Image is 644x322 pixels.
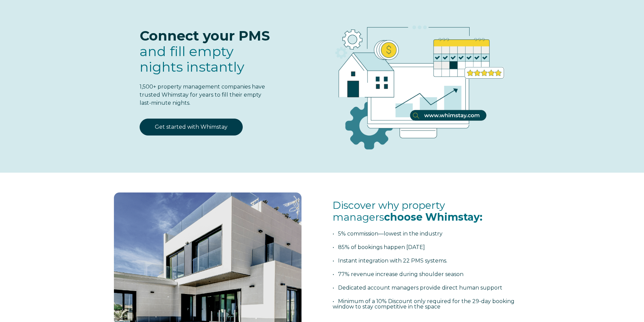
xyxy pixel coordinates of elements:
span: • 77% revenue increase during shoulder season [333,271,463,277]
span: Connect your PMS [140,27,270,44]
span: • 85% of bookings happen [DATE] [333,244,425,250]
img: RBO Ilustrations-03 [297,4,535,160]
span: • Minimum of a 10% Discount only required for the 29-day booking window to stay competitive in th... [333,298,515,310]
span: choose Whimstay: [384,211,482,223]
span: 1,500+ property management companies have trusted Whimstay for years to fill their empty last-min... [140,83,265,106]
span: and [140,43,244,75]
a: Get started with Whimstay [140,119,243,135]
span: • Instant integration with 22 PMS systems. [333,257,447,264]
span: • 5% commission—lowest in the industry [333,230,443,237]
span: • Dedicated account managers provide direct human support [333,284,502,291]
span: fill empty nights instantly [140,43,244,75]
span: Discover why property managers [333,199,482,223]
